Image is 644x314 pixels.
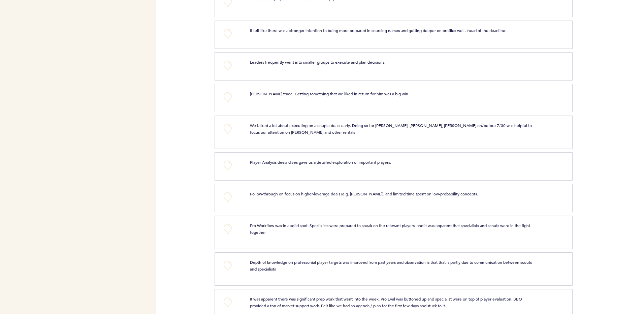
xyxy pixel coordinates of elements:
[250,296,523,308] span: It was apparent there was significant prep work that went into the week. Pro Eval was buttoned up...
[250,191,478,196] span: Follow-through on focus on higher-leverage deals (e.g. [PERSON_NAME]), and limited time spent on ...
[250,259,533,272] span: Depth of knowledge on professonial player targets was improved from past years and observation is...
[250,223,531,235] span: Pro Workflow was in a solid spot. Specialists were prepared to speak on the relevant players, and...
[250,123,533,135] span: We talked a lot about executing on a couple deals early. Doing so for [PERSON_NAME], [PERSON_NAME...
[250,28,506,33] span: It felt like there was a stronger intention to being more prepared in sourcing names and getting ...
[250,91,409,96] span: [PERSON_NAME] trade. Getting something that we liked in return for him was a big win.
[250,59,385,65] span: Leaders frequently went into smaller groups to execute and plan decisions.
[250,159,391,165] span: Player Analysis deep-dives gave us a detailed exploration of important players.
